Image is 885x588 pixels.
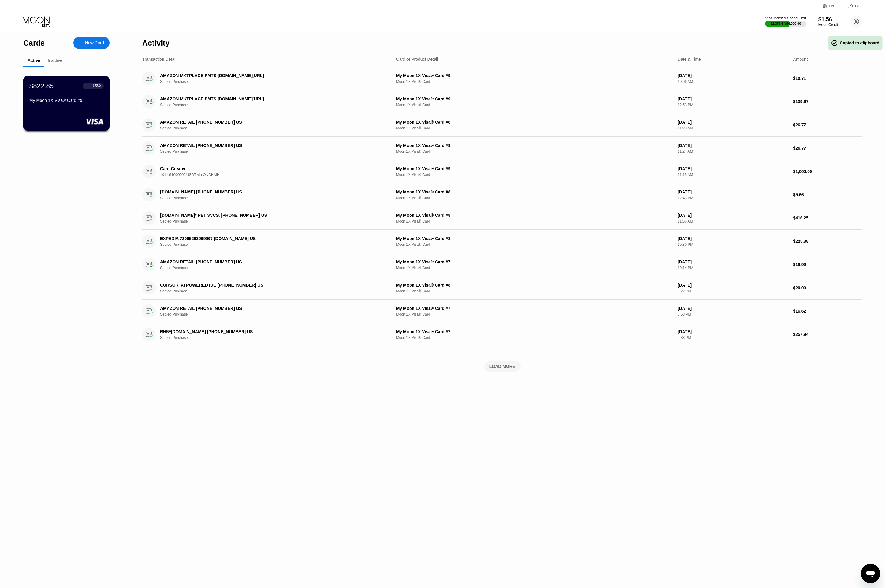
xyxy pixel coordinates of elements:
[841,3,862,9] div: FAQ
[678,126,788,130] div: 11:28 AM
[142,113,862,137] div: AMAZON RETAIL [PHONE_NUMBER] USSettled PurchaseMy Moon 1X Visa® Card #8Moon 1X Visa® Card[DATE]11...
[678,213,788,218] div: [DATE]
[818,16,838,23] div: $1.56
[678,306,788,311] div: [DATE]
[160,126,384,130] div: Settled Purchase
[160,283,369,288] div: CURSOR, AI POWERED IDE [PHONE_NUMBER] US
[160,213,369,218] div: [DOMAIN_NAME]* PET SVCS. [PHONE_NUMBER] US
[160,266,384,270] div: Settled Purchase
[678,329,788,334] div: [DATE]
[818,16,838,27] div: $1.56Moon Credit
[396,283,673,288] div: My Moon 1X Visa® Card #8
[160,242,384,247] div: Settled Purchase
[793,262,862,267] div: $16.99
[396,103,673,107] div: Moon 1X Visa® Card
[793,332,862,337] div: $257.94
[765,16,806,20] div: Visa Monthly Spend Limit
[142,253,862,276] div: AMAZON RETAIL [PHONE_NUMBER] USSettled PurchaseMy Moon 1X Visa® Card #7Moon 1X Visa® Card[DATE]10...
[678,283,788,288] div: [DATE]
[160,289,384,293] div: Settled Purchase
[160,196,384,200] div: Settled Purchase
[142,276,862,300] div: CURSOR, AI POWERED IDE [PHONE_NUMBER] USSettled PurchaseMy Moon 1X Visa® Card #8Moon 1X Visa® Car...
[85,41,104,46] div: New Card
[678,336,788,340] div: 5:33 PM
[86,85,92,87] div: ● ● ● ●
[396,312,673,317] div: Moon 1X Visa® Card
[396,329,673,334] div: My Moon 1X Visa® Card #7
[678,96,788,101] div: [DATE]
[142,361,862,372] div: LOAD MORE
[48,58,62,63] div: Inactive
[29,82,54,90] div: $822.85
[396,149,673,154] div: Moon 1X Visa® Card
[396,143,673,148] div: My Moon 1X Visa® Card #9
[831,39,838,47] span: 
[678,219,788,223] div: 11:56 AM
[793,216,862,220] div: $416.25
[396,242,673,247] div: Moon 1X Visa® Card
[396,173,673,177] div: Moon 1X Visa® Card
[829,4,834,8] div: EN
[160,80,384,84] div: Settled Purchase
[678,196,788,200] div: 12:43 PM
[678,190,788,194] div: [DATE]
[142,137,862,160] div: AMAZON RETAIL [PHONE_NUMBER] USSettled PurchaseMy Moon 1X Visa® Card #9Moon 1X Visa® Card[DATE]11...
[823,3,841,9] div: EN
[765,16,806,27] div: Visa Monthly Spend Limit$2,356.64/$4,000.00
[160,306,369,311] div: AMAZON RETAIL [PHONE_NUMBER] US
[396,289,673,293] div: Moon 1X Visa® Card
[793,122,862,127] div: $26.77
[793,99,862,104] div: $139.67
[678,236,788,241] div: [DATE]
[160,336,384,340] div: Settled Purchase
[160,219,384,223] div: Settled Purchase
[396,57,438,62] div: Card or Product Detail
[160,73,369,78] div: AMAZON MKTPLACE PMTS [DOMAIN_NAME][URL]
[160,166,369,171] div: Card Created
[678,149,788,154] div: 11:24 AM
[73,37,110,49] div: New Card
[396,166,673,171] div: My Moon 1X Visa® Card #9
[793,146,862,151] div: $26.77
[678,57,701,62] div: Date & Time
[855,4,862,8] div: FAQ
[142,57,176,62] div: Transaction Detail
[29,98,104,103] div: My Moon 1X Visa® Card #9
[160,329,369,334] div: BHN*[DOMAIN_NAME] [PHONE_NUMBER] US
[396,73,673,78] div: My Moon 1X Visa® Card #9
[93,84,101,88] div: 6560
[160,236,369,241] div: EXPEDIA 72065263999907 [DOMAIN_NAME] US
[142,67,862,90] div: AMAZON MKTPLACE PMTS [DOMAIN_NAME][URL]Settled PurchaseMy Moon 1X Visa® Card #9Moon 1X Visa® Card...
[678,80,788,84] div: 10:06 AM
[160,259,369,264] div: AMAZON RETAIL [PHONE_NUMBER] US
[142,206,862,230] div: [DOMAIN_NAME]* PET SVCS. [PHONE_NUMBER] USSettled PurchaseMy Moon 1X Visa® Card #8Moon 1X Visa® C...
[793,57,808,62] div: Amount
[160,143,369,148] div: AMAZON RETAIL [PHONE_NUMBER] US
[396,259,673,264] div: My Moon 1X Visa® Card #7
[678,242,788,247] div: 10:30 PM
[793,76,862,81] div: $10.71
[396,213,673,218] div: My Moon 1X Visa® Card #8
[23,39,45,47] div: Cards
[793,285,862,290] div: $20.00
[818,23,838,27] div: Moon Credit
[678,312,788,317] div: 5:53 PM
[160,173,384,177] div: 1011.61000000 USDT via ONCHAIN
[396,96,673,101] div: My Moon 1X Visa® Card #9
[678,73,788,78] div: [DATE]
[28,58,40,63] div: Active
[678,166,788,171] div: [DATE]
[678,173,788,177] div: 11:15 AM
[396,236,673,241] div: My Moon 1X Visa® Card #8
[160,120,369,125] div: AMAZON RETAIL [PHONE_NUMBER] US
[396,80,673,84] div: Moon 1X Visa® Card
[678,259,788,264] div: [DATE]
[678,289,788,293] div: 5:22 PM
[142,323,862,346] div: BHN*[DOMAIN_NAME] [PHONE_NUMBER] USSettled PurchaseMy Moon 1X Visa® Card #7Moon 1X Visa® Card[DAT...
[771,22,801,25] div: $2,356.64 / $4,000.00
[160,96,369,101] div: AMAZON MKTPLACE PMTS [DOMAIN_NAME][URL]
[793,169,862,174] div: $1,000.00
